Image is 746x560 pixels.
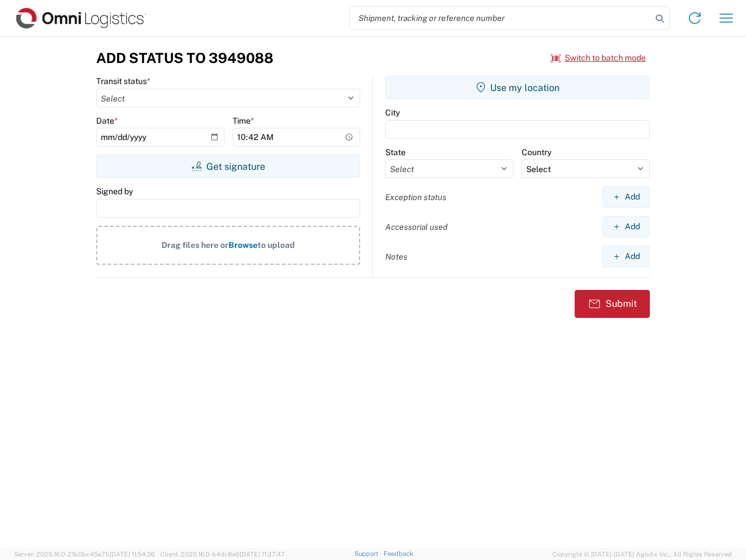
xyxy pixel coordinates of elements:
[385,192,446,202] label: Exception status
[161,240,228,250] span: Drag files here or
[385,76,650,99] button: Use my location
[96,186,133,197] label: Signed by
[233,116,254,126] label: Time
[228,240,258,250] span: Browse
[603,246,650,267] button: Add
[575,290,650,318] button: Submit
[553,549,732,559] span: Copyright © [DATE]-[DATE] Agistix Inc., All Rights Reserved
[96,116,118,126] label: Date
[385,222,448,232] label: Accessorial used
[110,551,155,558] span: [DATE] 11:54:36
[160,551,285,558] span: Client: 2025.16.0-b4dc8a9
[385,251,407,262] label: Notes
[96,155,360,178] button: Get signature
[96,76,150,86] label: Transit status
[385,147,406,157] label: State
[551,48,646,68] button: Switch to batch mode
[96,50,273,66] h3: Add Status to 3949088
[383,550,413,557] a: Feedback
[522,147,551,157] label: Country
[603,186,650,208] button: Add
[385,107,400,118] label: City
[258,240,295,250] span: to upload
[603,216,650,237] button: Add
[354,550,383,557] a: Support
[350,7,652,29] input: Shipment, tracking or reference number
[14,551,155,558] span: Server: 2025.16.0-21b0bc45e7b
[240,551,285,558] span: [DATE] 11:37:47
